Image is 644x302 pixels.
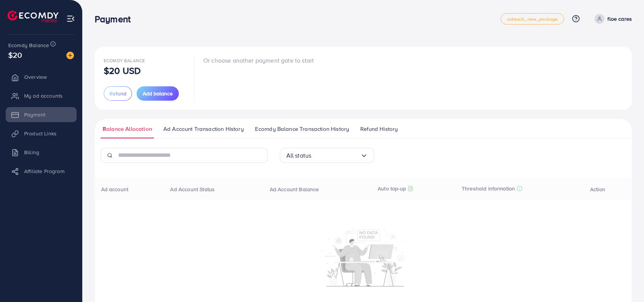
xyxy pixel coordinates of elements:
[203,56,314,65] p: Or choose another payment gate to start
[104,86,132,101] button: Refund
[8,11,58,22] img: logo
[592,14,632,24] a: floe cares
[137,86,179,101] button: Add balance
[66,52,74,59] img: image
[66,14,75,23] img: menu
[109,90,126,97] span: Refund
[95,14,137,25] h3: Payment
[8,49,22,60] span: $20
[8,41,49,49] span: Ecomdy Balance
[255,125,349,133] span: Ecomdy Balance Transaction History
[507,17,558,21] span: adreach_new_package
[103,125,152,133] span: Balance Allocation
[280,148,374,163] div: Search for option
[286,150,312,161] span: All status
[501,13,564,25] a: adreach_new_package
[360,125,398,133] span: Refund History
[607,14,632,23] p: floe cares
[311,150,360,161] input: Search for option
[104,57,145,64] span: Ecomdy Balance
[143,90,173,97] span: Add balance
[104,66,141,75] p: $20 USD
[163,125,244,133] span: Ad Account Transaction History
